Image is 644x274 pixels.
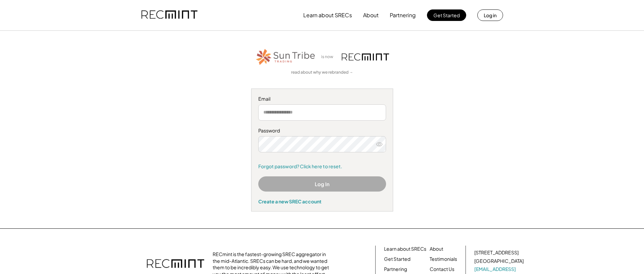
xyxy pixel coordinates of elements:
div: [GEOGRAPHIC_DATA] [474,258,524,265]
div: Email [258,96,386,102]
button: Get Started [427,9,466,21]
button: Partnering [390,8,416,22]
img: recmint-logotype%403x.png [141,4,197,27]
button: Learn about SRECs [303,8,352,22]
a: read about why we rebranded → [291,70,353,75]
a: Partnering [384,266,407,273]
img: recmint-logotype%403x.png [342,53,389,60]
a: About [430,246,443,252]
button: Log in [477,9,503,21]
a: Forgot password? Click here to reset. [258,163,386,170]
img: STT_Horizontal_Logo%2B-%2BColor.png [255,48,316,66]
button: Log In [258,176,386,192]
a: Learn about SRECs [384,246,426,252]
div: is now [319,54,338,60]
a: Testimonials [430,256,457,263]
button: About [363,8,379,22]
a: Contact Us [430,266,454,273]
a: Get Started [384,256,410,263]
div: Password [258,127,386,134]
div: [STREET_ADDRESS] [474,249,519,256]
div: Create a new SREC account [258,198,386,204]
